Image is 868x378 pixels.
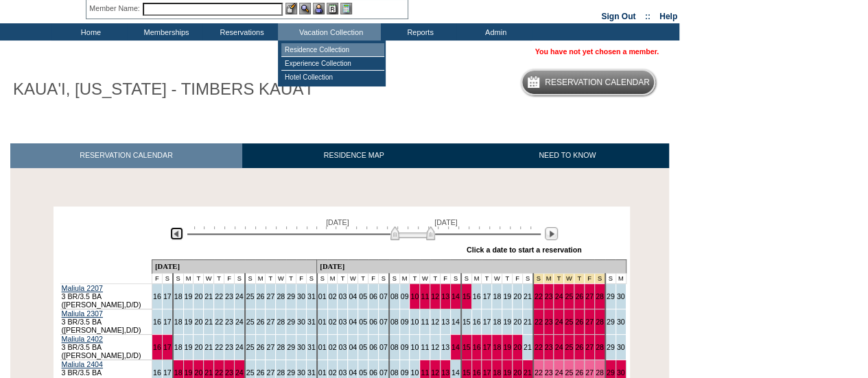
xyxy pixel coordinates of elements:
a: 27 [266,343,274,351]
a: 28 [277,368,285,377]
a: 14 [451,318,460,326]
td: F [368,273,379,283]
a: 29 [287,318,295,326]
a: 11 [421,368,429,377]
a: 24 [554,292,563,300]
a: 23 [225,368,233,377]
a: 27 [585,292,594,300]
a: 04 [349,292,357,300]
td: W [204,273,214,283]
a: 18 [493,368,501,377]
a: 25 [246,368,255,377]
a: 13 [441,292,449,300]
td: 3 BR/3.5 BA ([PERSON_NAME],D/D) [60,334,152,359]
a: 19 [185,292,193,300]
a: 24 [235,368,244,377]
a: 28 [596,368,604,377]
a: 13 [441,318,449,326]
a: 22 [535,292,543,300]
a: 15 [462,318,471,326]
td: Thanksgiving 2026 [564,273,574,283]
a: 30 [297,292,305,300]
a: 21 [524,318,532,326]
a: 16 [473,343,481,351]
a: 01 [318,292,327,300]
a: 10 [410,318,419,326]
td: Reports [381,23,456,40]
a: 11 [421,318,429,326]
a: 06 [369,318,377,326]
a: 16 [153,292,161,300]
td: S [522,273,532,283]
td: T [502,273,513,283]
a: 02 [329,292,337,300]
a: 03 [338,292,347,300]
a: 28 [277,292,285,300]
a: 22 [535,318,543,326]
a: 16 [473,292,481,300]
a: 13 [441,368,449,377]
a: 28 [277,318,285,326]
a: 04 [349,318,357,326]
a: 30 [297,343,305,351]
a: 30 [297,368,305,377]
a: 23 [225,292,233,300]
a: 04 [349,368,357,377]
a: 15 [462,292,471,300]
td: S [245,273,255,283]
td: [DATE] [152,259,316,273]
a: 31 [307,292,316,300]
span: You have not yet chosen a member. [535,47,659,56]
a: 30 [617,292,625,300]
a: 24 [235,343,244,351]
a: 25 [565,343,573,351]
a: 03 [338,343,347,351]
a: 06 [369,343,377,351]
a: 13 [441,343,449,351]
td: 3 BR/3.5 BA ([PERSON_NAME],D/D) [60,309,152,334]
a: 26 [575,368,583,377]
a: 21 [524,292,532,300]
a: 29 [287,292,295,300]
a: 19 [503,368,511,377]
a: 21 [204,368,213,377]
a: 20 [194,343,202,351]
a: 31 [307,368,316,377]
a: 18 [493,343,501,351]
a: 02 [329,318,337,326]
a: 22 [215,343,223,351]
a: 21 [204,318,213,326]
a: 15 [462,343,471,351]
a: 01 [318,343,327,351]
a: 20 [194,368,202,377]
a: 31 [307,318,316,326]
a: 28 [596,343,604,351]
span: :: [645,12,650,21]
a: 17 [482,318,491,326]
img: b_calculator.gif [340,3,352,14]
td: S [461,273,471,283]
a: Sign Out [601,12,635,21]
a: 23 [545,343,553,351]
td: T [193,273,204,283]
a: 21 [524,368,532,377]
a: 23 [545,318,553,326]
a: 24 [235,292,244,300]
td: M [399,273,410,283]
a: RESERVATION CALENDAR [10,143,242,167]
a: 29 [607,292,615,300]
td: S [162,273,172,283]
a: 16 [153,318,161,326]
a: 17 [482,292,491,300]
td: T [266,273,276,283]
a: 29 [607,368,615,377]
a: 03 [338,368,347,377]
a: 18 [174,318,183,326]
img: b_edit.gif [285,3,297,14]
a: 17 [482,343,491,351]
td: W [276,273,286,283]
a: Help [659,12,677,21]
a: 08 [390,292,399,300]
td: W [492,273,502,283]
a: 26 [257,292,265,300]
